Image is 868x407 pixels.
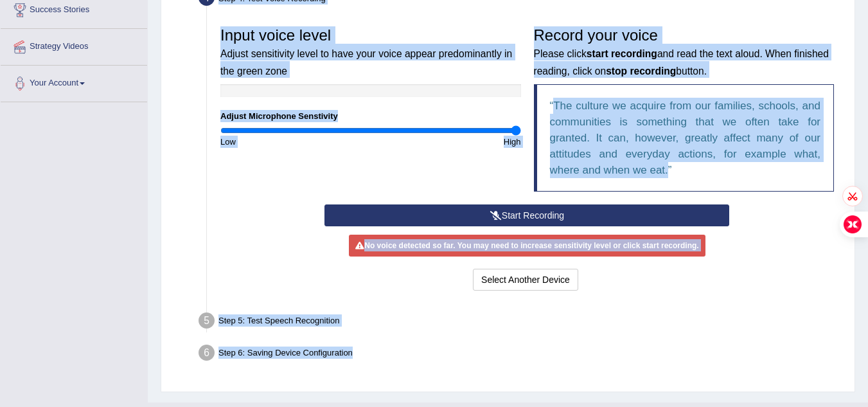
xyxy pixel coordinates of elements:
[473,269,578,291] button: Select Another Device
[349,235,705,257] div: No voice detected so far. You may need to increase sensitivity level or click start recording.
[220,110,338,122] label: Adjust Microphone Senstivity
[1,66,147,98] a: Your Account
[193,341,849,369] div: Step 6: Saving Device Configuration
[550,100,821,176] q: The culture we acquire from our families, schools, and communities is something that we often tak...
[587,48,657,59] b: start recording
[534,27,835,78] h3: Record your voice
[220,48,512,76] small: Adjust sensitivity level to have your voice appear predominantly in the green zone
[1,29,147,61] a: Strategy Videos
[324,204,729,226] button: Start Recording
[371,136,527,148] div: High
[220,27,521,78] h3: Input voice level
[534,48,829,76] small: Please click and read the text aloud. When finished reading, click on button.
[214,136,371,148] div: Low
[606,66,676,77] b: stop recording
[193,309,849,337] div: Step 5: Test Speech Recognition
